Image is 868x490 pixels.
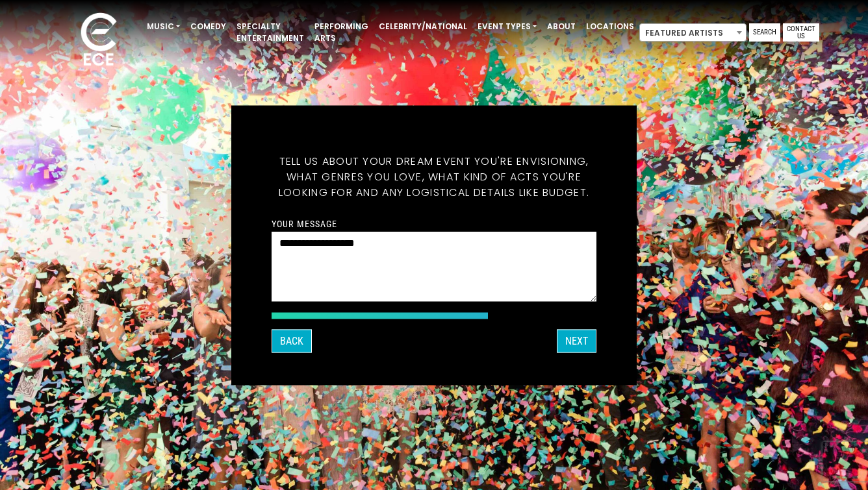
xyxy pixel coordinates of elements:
a: Event Types [472,16,542,38]
a: Contact Us [783,23,819,42]
img: ece_new_logo_whitev2-1.png [66,9,131,72]
a: Comedy [185,16,231,38]
a: About [542,16,581,38]
h5: Tell us about your dream event you're envisioning, what genres you love, what kind of acts you're... [272,138,596,215]
span: Featured Artists [639,23,747,42]
label: Your message [272,217,337,229]
a: Performing Arts [309,16,374,49]
span: Featured Artists [640,24,746,42]
a: Locations [581,16,639,38]
button: Next [557,329,596,352]
a: Search [749,23,780,42]
a: Music [142,16,185,38]
button: Back [272,329,312,352]
a: Celebrity/National [374,16,472,38]
a: Specialty Entertainment [231,16,309,49]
